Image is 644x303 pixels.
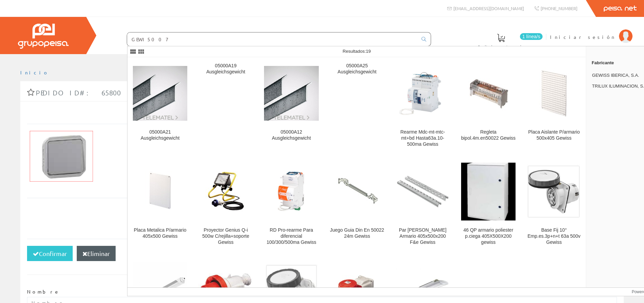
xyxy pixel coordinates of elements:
div: 46 QP armario poliester p.ciega 405X500X200 gewiss [461,227,516,246]
img: Foto artículo PL-COMP E_S CONM 1P 10A GRIS (187.24832214765x150) [30,131,93,182]
img: Juego Guia Din En 50022 24m Gewiss [336,166,378,217]
a: 46 QP armario poliester p.ciega 405X500X200 gewiss 46 QP armario poliester p.ciega 405X500X200 ge... [456,156,521,253]
div: Proyector Genius Q-i 500w C/rejilla+soporte Gewiss [198,227,253,246]
a: Placa Metalica P/armario 405x500 Gewiss Placa Metalica P/armario 405x500 Gewiss [127,156,193,253]
a: Inicio [20,69,49,75]
img: Placa Metalica P/armario 405x500 Gewiss [140,166,181,217]
a: 05000A25 Ausgleichsgewicht [325,57,390,155]
a: Iniciar sesión [550,28,633,34]
a: Regleta bipol.4m.en50022 Gewiss Regleta bipol.4m.en50022 Gewiss [456,57,521,155]
label: Nombre [27,288,60,295]
div: Regleta bipol.4m.en50022 Gewiss [461,129,516,141]
div: 05000A21 Ausgleichsgewicht [133,129,187,141]
img: Regleta bipol.4m.en50022 Gewiss [468,68,509,119]
div: Juego Guia Din En 50022 24m Gewiss [330,227,384,239]
span: Pedido ID#: 65800 | [DATE] 11:28:36 | Cliente Invitado 1915520282 (1915520282) [36,89,411,97]
img: Par Montantes Armario 405x500x200 F&e Gewiss [396,164,450,219]
div: Base Fij 10° Emp.es.3p+n+t 63a 500v Gewiss [527,227,581,246]
img: Placa Aislante P/armario 500x405 Gewiss [533,68,575,119]
a: 1 línea/s Pedido actual [471,28,544,53]
img: Grupo Peisa [18,24,69,49]
div: 05000A19 Ausgleichsgewicht [198,63,253,75]
div: Placa Aislante P/armario 500x405 Gewiss [527,129,581,141]
span: 1 línea/s [520,33,543,40]
a: Placa Aislante P/armario 500x405 Gewiss Placa Aislante P/armario 500x405 Gewiss [521,57,587,155]
img: 05000A12 Ausgleichsgewicht [264,66,318,120]
a: 05000A12 Ausgleichsgewicht 05000A12 Ausgleichsgewicht [259,57,324,155]
span: Pedido actual [478,43,524,50]
input: Buscar ... [127,32,418,46]
button: Eliminar [77,246,116,261]
a: Proyector Genius Q-i 500w C/rejilla+soporte Gewiss Proyector Genius Q-i 500w C/rejilla+soporte Ge... [193,156,258,253]
img: 05000A21 Ausgleichsgewicht [133,66,187,120]
img: Proyector Genius Q-i 500w C/rejilla+soporte Gewiss [205,166,246,217]
span: Resultados: [343,49,371,54]
div: Total pedido: Total líneas: [27,198,617,239]
a: Par Montantes Armario 405x500x200 F&e Gewiss Par [PERSON_NAME] Armario 405x500x200 F&e Gewiss [390,156,455,253]
span: [EMAIL_ADDRESS][DOMAIN_NAME] [453,5,524,11]
a: 05000A21 Ausgleichsgewicht 05000A21 Ausgleichsgewicht [127,57,193,155]
span: 19 [366,49,371,54]
span: [PHONE_NUMBER] [541,5,577,11]
a: 05000A19 Ausgleichsgewicht [193,57,258,155]
button: Confirmar [27,246,73,261]
div: Placa Metalica P/armario 405x500 Gewiss [133,227,187,239]
div: RD Pro-rearme Para diferencial 100/300/500ma Gewiss [264,227,318,246]
a: RD Pro-rearme Para diferencial 100/300/500ma Gewiss RD Pro-rearme Para diferencial 100/300/500ma ... [259,156,324,253]
div: 05000A25 Ausgleichsgewicht [330,63,384,75]
img: Rearme Mdc-mt-mtc-mt+bd Hasta63a.10-500ma Gewiss [396,66,450,120]
a: Base Fij 10° Emp.es.3p+n+t 63a 500v Gewiss Base Fij 10° Emp.es.3p+n+t 63a 500v Gewiss [521,156,587,253]
img: Base Fij 10° Emp.es.3p+n+t 63a 500v Gewiss [527,164,581,219]
div: Par [PERSON_NAME] Armario 405x500x200 F&e Gewiss [396,227,450,246]
img: 46 QP armario poliester p.ciega 405X500X200 gewiss [461,163,516,221]
a: Juego Guia Din En 50022 24m Gewiss Juego Guia Din En 50022 24m Gewiss [325,156,390,253]
span: Iniciar sesión [550,33,616,40]
div: Rearme Mdc-mt-mtc-mt+bd Hasta63a.10-500ma Gewiss [396,129,450,147]
a: Rearme Mdc-mt-mtc-mt+bd Hasta63a.10-500ma Gewiss Rearme Mdc-mt-mtc-mt+bd Hasta63a.10-500ma Gewiss [390,57,455,155]
img: RD Pro-rearme Para diferencial 100/300/500ma Gewiss [264,164,318,219]
div: 05000A12 Ausgleichsgewicht [264,129,318,141]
